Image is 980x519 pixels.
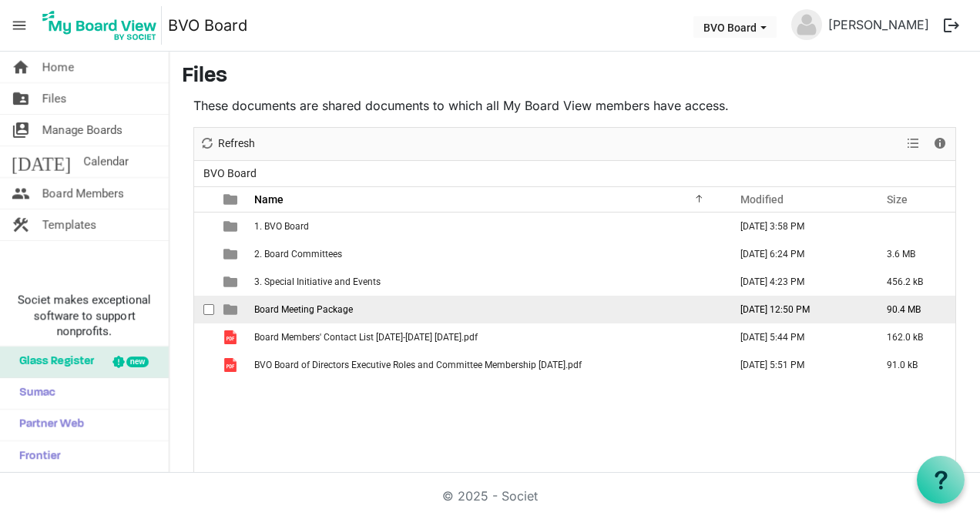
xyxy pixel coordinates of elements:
[182,64,968,90] h3: Files
[7,293,162,339] span: Societ makes exceptional software to support nonprofits.
[740,193,784,206] span: Modified
[724,323,871,351] td: June 02, 2025 5:44 PM column header Modified
[904,134,922,153] button: View dropdownbutton
[871,296,955,323] td: 90.4 MB is template cell column header Size
[12,209,30,240] span: construction
[871,240,955,268] td: 3.6 MB is template cell column header Size
[214,296,250,323] td: is template cell column header type
[12,83,30,114] span: folder_shared
[12,410,84,440] span: Partner Web
[38,6,168,45] a: My Board View Logo
[168,10,247,41] a: BVO Board
[42,52,74,82] span: Home
[194,351,214,379] td: checkbox
[12,115,30,146] span: switch_account
[5,11,34,40] span: menu
[927,128,953,160] div: Details
[254,304,353,315] span: Board Meeting Package
[194,323,214,351] td: checkbox
[254,360,582,370] span: BVO Board of Directors Executive Roles and Committee Membership [DATE].pdf
[194,213,214,240] td: checkbox
[250,240,724,268] td: 2. Board Committees is template cell column header Name
[724,296,871,323] td: August 28, 2025 12:50 PM column header Modified
[887,193,908,206] span: Size
[935,9,968,42] button: logout
[724,268,871,296] td: October 29, 2024 4:23 PM column header Modified
[442,488,538,504] a: © 2025 - Societ
[254,193,284,206] span: Name
[254,276,381,287] span: 3. Special Initiative and Events
[254,249,342,259] span: 2. Board Committees
[724,240,871,268] td: June 19, 2025 6:24 PM column header Modified
[871,351,955,379] td: 91.0 kB is template cell column header Size
[12,178,30,209] span: people
[254,221,309,232] span: 1. BVO Board
[214,240,250,268] td: is template cell column header type
[250,323,724,351] td: Board Members' Contact List 2025-2028 May 2025.pdf is template cell column header Name
[214,268,250,296] td: is template cell column header type
[724,351,871,379] td: June 02, 2025 5:51 PM column header Modified
[83,146,129,177] span: Calendar
[250,296,724,323] td: Board Meeting Package is template cell column header Name
[197,134,258,153] button: Refresh
[214,213,250,240] td: is template cell column header type
[216,134,257,153] span: Refresh
[194,128,260,160] div: Refresh
[822,9,935,40] a: [PERSON_NAME]
[901,128,927,160] div: View
[930,134,951,153] button: Details
[12,146,71,177] span: [DATE]
[42,115,123,146] span: Manage Boards
[12,52,30,82] span: home
[214,323,250,351] td: is template cell column header type
[38,6,162,45] img: My Board View Logo
[871,213,955,240] td: is template cell column header Size
[871,268,955,296] td: 456.2 kB is template cell column header Size
[214,351,250,379] td: is template cell column header type
[791,9,822,40] img: no-profile-picture.svg
[724,213,871,240] td: October 29, 2024 3:58 PM column header Modified
[194,296,214,323] td: checkbox
[12,378,55,409] span: Sumac
[194,240,214,268] td: checkbox
[250,351,724,379] td: BVO Board of Directors Executive Roles and Committee Membership May 2025.pdf is template cell col...
[42,178,124,209] span: Board Members
[12,347,94,377] span: Glass Register
[254,332,478,343] span: Board Members' Contact List [DATE]-[DATE] [DATE].pdf
[250,213,724,240] td: 1. BVO Board is template cell column header Name
[871,323,955,351] td: 162.0 kB is template cell column header Size
[194,268,214,296] td: checkbox
[250,268,724,296] td: 3. Special Initiative and Events is template cell column header Name
[200,164,260,183] span: BVO Board
[42,209,96,240] span: Templates
[193,96,956,115] p: These documents are shared documents to which all My Board View members have access.
[12,441,61,472] span: Frontier
[42,83,67,114] span: Files
[126,357,149,367] div: new
[693,16,777,38] button: BVO Board dropdownbutton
